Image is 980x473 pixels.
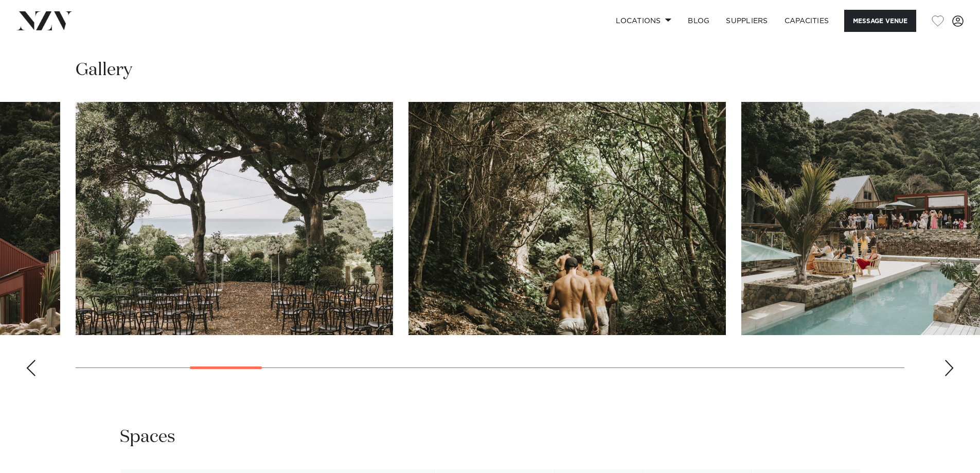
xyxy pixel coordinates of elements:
h2: Spaces [120,426,175,449]
img: nzv-logo.png [16,11,73,30]
swiper-slide: 5 / 29 [76,102,393,335]
a: BLOG [680,10,718,32]
a: Capacities [776,10,838,32]
h2: Gallery [76,59,132,82]
swiper-slide: 6 / 29 [408,102,726,335]
button: Message Venue [844,10,916,32]
a: Locations [608,10,680,32]
a: SUPPLIERS [718,10,776,32]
